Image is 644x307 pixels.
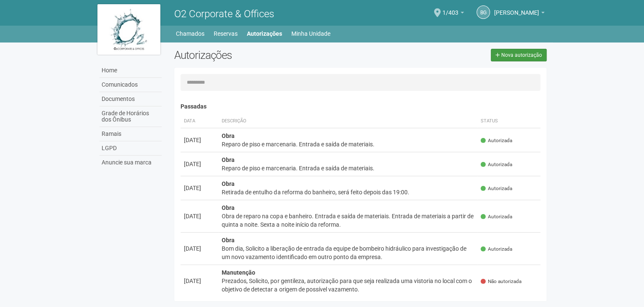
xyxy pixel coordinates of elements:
[99,78,162,92] a: Comunicados
[442,1,458,16] span: 1/403
[442,11,464,17] a: 1/403
[222,277,474,294] div: Prezados, Solicito, por gentileza, autorização para que seja realizada uma vistoria no local com ...
[99,156,162,169] a: Anuncie sua marca
[222,204,235,211] strong: Obra
[99,64,162,78] a: Home
[99,106,162,127] a: Grade de Horários dos Ônibus
[181,103,540,110] h4: Passadas
[176,28,204,40] a: Chamados
[184,160,215,168] div: [DATE]
[481,278,521,285] span: Não autorizada
[222,180,235,187] strong: Obra
[477,114,540,128] th: Status
[494,11,545,17] a: [PERSON_NAME]
[481,137,512,144] span: Autorizada
[476,5,490,19] a: BG
[222,132,235,139] strong: Obra
[174,8,274,20] span: O2 Corporate & Offices
[184,212,215,220] div: [DATE]
[214,28,238,40] a: Reservas
[494,1,539,16] span: Bruna Garrido
[291,28,330,40] a: Minha Unidade
[222,188,474,196] div: Retirada de entulho da reforma do banheiro, será feito depois das 19:00.
[222,164,474,172] div: Reparo de piso e marcenaria. Entrada e saída de materiais.
[222,156,235,163] strong: Obra
[99,92,162,106] a: Documentos
[184,184,215,192] div: [DATE]
[97,4,160,55] img: logo.jpg
[181,114,218,128] th: Data
[184,136,215,144] div: [DATE]
[99,127,162,141] a: Ramais
[491,49,547,61] a: Nova autorização
[481,185,512,192] span: Autorizada
[174,49,354,61] h2: Autorizações
[481,246,512,253] span: Autorizada
[222,140,474,148] div: Reparo de piso e marcenaria. Entrada e saída de materiais.
[222,244,474,261] div: Bom dia, Solicito a liberação de entrada da equipe de bombeiro hidráulico para investigação de um...
[222,269,255,276] strong: Manutenção
[501,52,542,58] span: Nova autorização
[184,244,215,253] div: [DATE]
[99,141,162,156] a: LGPD
[481,161,512,168] span: Autorizada
[247,28,282,40] a: Autorizações
[218,114,477,128] th: Descrição
[184,277,215,285] div: [DATE]
[222,237,235,243] strong: Obra
[222,212,474,229] div: Obra de reparo na copa e banheiro. Entrada e saída de materiais. Entrada de materiais a partir de...
[481,213,512,220] span: Autorizada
